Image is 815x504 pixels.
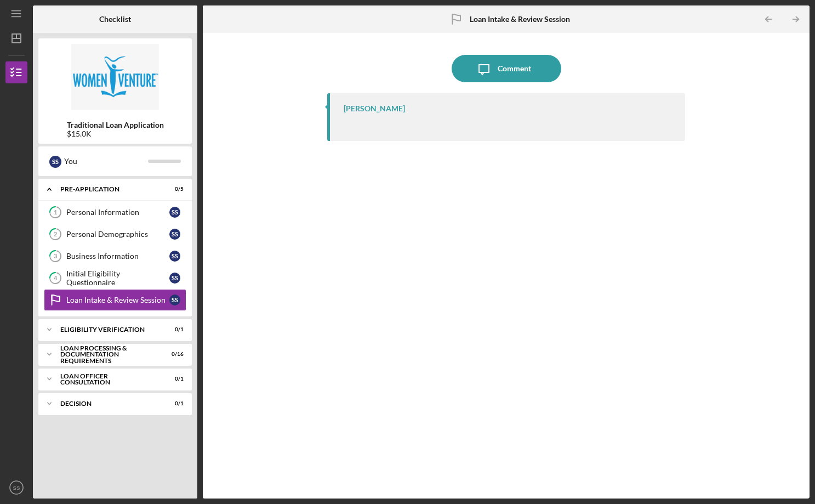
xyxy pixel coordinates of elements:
div: Personal Demographics [66,230,169,239]
tspan: 2 [54,231,57,238]
div: Pre-Application [60,186,156,192]
div: S S [49,156,61,168]
div: [PERSON_NAME] [344,104,405,113]
div: Eligibility Verification [60,326,156,333]
div: Decision [60,400,156,407]
button: Comment [452,55,561,82]
div: S S [169,207,180,218]
div: 0 / 5 [164,186,184,192]
div: Personal Information [66,208,169,217]
text: SS [13,485,20,491]
div: Loan Processing & Documentation Requirements [60,345,156,364]
div: Comment [498,55,531,82]
tspan: 3 [54,253,57,260]
tspan: 1 [54,209,57,216]
div: 0 / 1 [164,400,184,407]
a: Loan Intake & Review SessionSS [44,289,186,311]
button: SS [5,477,27,499]
div: S S [169,295,180,305]
div: S S [169,229,180,240]
div: Loan Officer Consultation [60,373,156,386]
a: 2Personal DemographicsSS [44,223,186,245]
img: Product logo [38,44,192,110]
tspan: 4 [54,275,58,282]
div: You [64,152,148,171]
a: 3Business InformationSS [44,245,186,267]
div: 0 / 1 [164,326,184,333]
div: 0 / 16 [164,351,184,358]
b: Loan Intake & Review Session [470,15,570,24]
b: Traditional Loan Application [67,121,164,129]
div: $15.0K [67,129,164,138]
div: Business Information [66,252,169,261]
a: 4Initial Eligibility QuestionnaireSS [44,267,186,289]
div: S S [169,273,180,284]
div: 0 / 1 [164,376,184,382]
div: Loan Intake & Review Session [66,296,169,304]
b: Checklist [99,15,131,24]
div: S S [169,251,180,262]
div: Initial Eligibility Questionnaire [66,269,169,287]
a: 1Personal InformationSS [44,201,186,223]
